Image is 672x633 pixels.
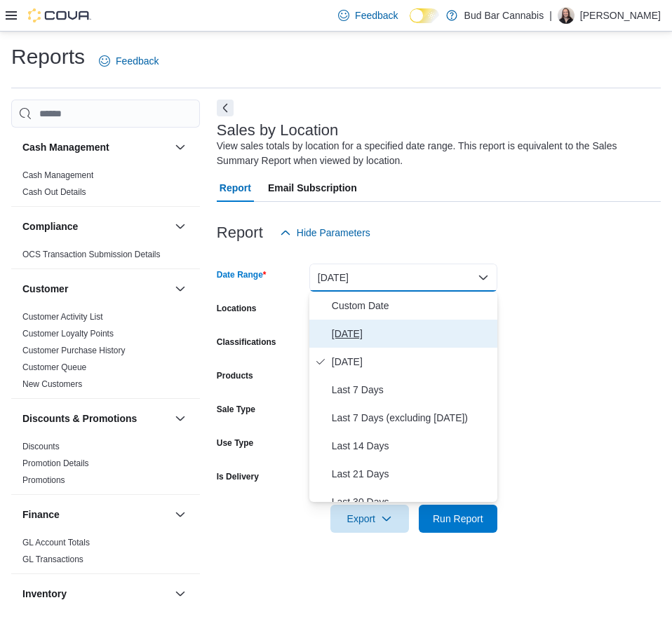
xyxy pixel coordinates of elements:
div: Select listbox [309,292,497,502]
span: Run Report [433,512,483,526]
span: Customer Activity List [22,311,103,322]
div: Discounts & Promotions [11,438,200,494]
span: Last 21 Days [332,465,492,482]
span: Customer Queue [22,362,86,373]
h3: Report [217,224,263,241]
h3: Cash Management [22,140,109,154]
button: Cash Management [22,140,169,154]
label: Date Range [217,269,267,280]
input: Dark Mode [410,8,439,23]
span: Last 30 Days [332,494,492,510]
button: Discounts & Promotions [22,411,169,426]
span: Cash Out Details [22,186,86,198]
span: Discounts [22,441,60,452]
a: GL Transactions [22,554,83,564]
a: New Customers [22,379,82,389]
span: Customer Loyalty Points [22,328,114,339]
span: [DATE] [332,325,492,342]
a: Feedback [332,1,403,29]
div: Kelsey G [558,7,574,24]
button: Finance [22,508,169,522]
button: Discounts & Promotions [172,410,189,427]
label: Is Delivery [217,471,259,482]
h3: Compliance [22,219,78,233]
div: Compliance [11,246,200,268]
span: Feedback [116,54,159,68]
div: Finance [11,534,200,573]
div: Cash Management [11,167,200,206]
button: [DATE] [309,264,497,292]
h3: Finance [22,508,60,522]
a: Customer Loyalty Points [22,329,114,339]
button: Cash Management [172,139,189,156]
a: Feedback [93,47,164,75]
span: [DATE] [332,353,492,370]
h3: Sales by Location [217,122,339,139]
a: Customer Queue [22,362,86,372]
a: Promotion Details [22,458,89,468]
button: Compliance [22,219,169,233]
button: Compliance [172,218,189,235]
a: Cash Out Details [22,187,86,197]
span: Last 14 Days [332,437,492,454]
div: Customer [11,308,200,398]
span: Promotions [22,475,65,486]
p: Bud Bar Cannabis [464,7,544,24]
span: Last 7 Days [332,381,492,398]
button: Next [217,100,234,116]
a: Discounts [22,442,60,451]
a: Customer Activity List [22,312,103,322]
label: Use Type [217,437,253,449]
img: Cova [28,8,91,22]
label: Sale Type [217,404,255,415]
label: Products [217,370,253,381]
span: New Customers [22,379,82,390]
span: Customer Purchase History [22,345,126,356]
button: Customer [22,282,169,296]
h3: Customer [22,282,68,296]
span: Report [220,174,251,202]
button: Hide Parameters [274,219,376,247]
span: Promotion Details [22,458,89,469]
h3: Discounts & Promotions [22,411,137,426]
a: Promotions [22,475,65,485]
button: Inventory [22,587,169,601]
span: Export [339,505,401,533]
span: Custom Date [332,297,492,314]
button: Finance [172,506,189,523]
span: GL Account Totals [22,537,90,548]
button: Customer [172,280,189,297]
span: OCS Transaction Submission Details [22,249,161,260]
a: GL Account Totals [22,538,90,547]
span: Cash Management [22,170,93,181]
button: Run Report [419,505,497,533]
span: Email Subscription [268,174,357,202]
p: [PERSON_NAME] [580,7,661,24]
p: | [549,7,552,24]
span: Hide Parameters [297,226,370,240]
div: View sales totals by location for a specified date range. This report is equivalent to the Sales ... [217,139,654,168]
button: Inventory [172,585,189,602]
label: Classifications [217,336,276,348]
button: Export [330,505,409,533]
h3: Inventory [22,587,67,601]
span: Feedback [355,8,398,22]
a: Cash Management [22,170,93,180]
a: OCS Transaction Submission Details [22,250,161,259]
label: Locations [217,303,257,314]
a: Customer Purchase History [22,346,126,355]
span: Last 7 Days (excluding [DATE]) [332,409,492,426]
span: GL Transactions [22,554,83,565]
h1: Reports [11,43,85,71]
